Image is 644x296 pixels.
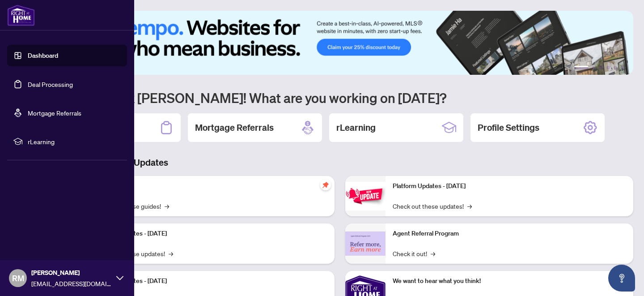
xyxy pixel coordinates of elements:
button: 6 [621,66,624,69]
span: rLearning [28,137,121,146]
a: Check it out!→ [393,249,435,258]
button: 4 [606,66,610,69]
span: pushpin [320,180,331,190]
p: We want to hear what you think! [393,276,626,286]
a: Dashboard [28,51,58,60]
span: → [467,201,472,211]
span: RM [12,272,24,284]
button: 1 [574,66,589,69]
span: [EMAIL_ADDRESS][DOMAIN_NAME] [31,279,112,288]
img: Slide 0 [47,11,633,75]
span: → [165,201,169,211]
h1: Welcome back [PERSON_NAME]! What are you working on [DATE]? [47,89,633,106]
button: 3 [599,66,603,69]
h2: Profile Settings [478,121,539,134]
button: 2 [592,66,596,69]
h3: Brokerage & Industry Updates [47,156,633,169]
p: Agent Referral Program [393,229,626,239]
p: Self-Help [94,181,327,191]
a: Deal Processing [28,80,73,88]
span: [PERSON_NAME] [31,268,112,278]
button: Open asap [608,265,635,292]
a: Mortgage Referrals [28,109,81,117]
p: Platform Updates - [DATE] [393,181,626,191]
h2: rLearning [336,121,376,134]
span: → [431,249,435,258]
h2: Mortgage Referrals [195,121,274,134]
p: Platform Updates - [DATE] [94,276,327,286]
span: → [169,249,173,258]
p: Platform Updates - [DATE] [94,229,327,239]
a: Check out these updates!→ [393,201,472,211]
img: Agent Referral Program [345,232,386,256]
button: 5 [614,66,617,69]
img: Platform Updates - June 23, 2025 [345,182,386,210]
img: logo [7,4,35,26]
